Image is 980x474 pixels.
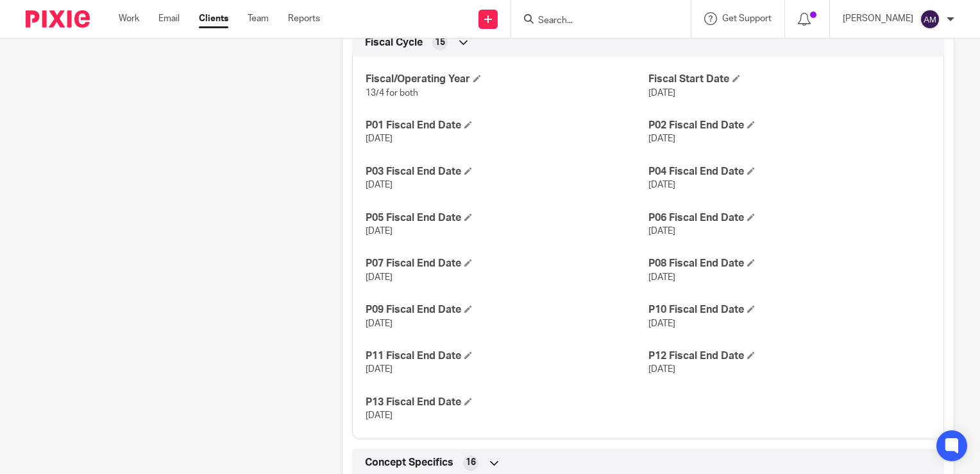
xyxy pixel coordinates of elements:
input: Search [537,15,652,27]
span: 16 [466,456,476,469]
h4: P02 Fiscal End Date [648,119,931,132]
span: [DATE] [648,273,675,282]
span: [DATE] [366,273,393,282]
span: [DATE] [648,180,675,189]
span: [DATE] [366,227,393,236]
span: [DATE] [648,319,675,328]
span: 15 [435,36,445,49]
a: Team [248,12,269,25]
h4: P05 Fiscal End Date [366,211,648,225]
h4: Fiscal Start Date [648,73,931,86]
img: Pixie [26,10,90,28]
a: Work [119,12,139,25]
span: Fiscal Cycle [365,36,423,49]
h4: P13 Fiscal End Date [366,396,648,409]
img: svg%3E [920,9,940,30]
h4: P09 Fiscal End Date [366,303,648,317]
a: Email [158,12,180,25]
span: [DATE] [366,319,393,328]
span: [DATE] [648,134,675,143]
h4: Fiscal/Operating Year [366,73,648,86]
span: [DATE] [366,411,393,420]
span: 13/4 for both [366,89,418,98]
h4: P01 Fiscal End Date [366,119,648,132]
a: Reports [288,12,320,25]
h4: P10 Fiscal End Date [648,303,931,317]
h4: P06 Fiscal End Date [648,211,931,225]
span: [DATE] [366,365,393,374]
span: Get Support [722,14,772,23]
span: [DATE] [366,134,393,143]
h4: P12 Fiscal End Date [648,349,931,363]
h4: P08 Fiscal End Date [648,257,931,270]
span: [DATE] [366,180,393,189]
h4: P04 Fiscal End Date [648,165,931,179]
a: Clients [199,12,228,25]
h4: P11 Fiscal End Date [366,349,648,363]
span: Concept Specifics [365,456,453,470]
span: [DATE] [648,89,675,98]
h4: P03 Fiscal End Date [366,165,648,179]
span: [DATE] [648,365,675,374]
p: [PERSON_NAME] [843,12,913,25]
span: [DATE] [648,227,675,236]
h4: P07 Fiscal End Date [366,257,648,270]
